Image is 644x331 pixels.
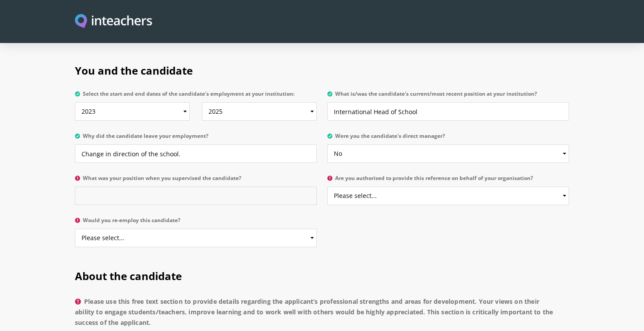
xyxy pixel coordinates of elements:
[75,217,317,229] label: Would you re-employ this candidate?
[327,175,569,187] label: Are you authorised to provide this reference on behalf of your organisation?
[75,14,152,29] img: Inteachers
[75,175,317,187] label: What was your position when you supervised the candidate?
[75,63,193,78] span: You and the candidate
[75,14,152,29] a: Visit this site's homepage
[75,91,317,102] label: Select the start and end dates of the candidate's employment at your institution:
[327,133,569,144] label: Were you the candidate's direct manager?
[327,91,569,102] label: What is/was the candidate's current/most recent position at your institution?
[75,269,182,283] span: About the candidate
[75,133,317,144] label: Why did the candidate leave your employment?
